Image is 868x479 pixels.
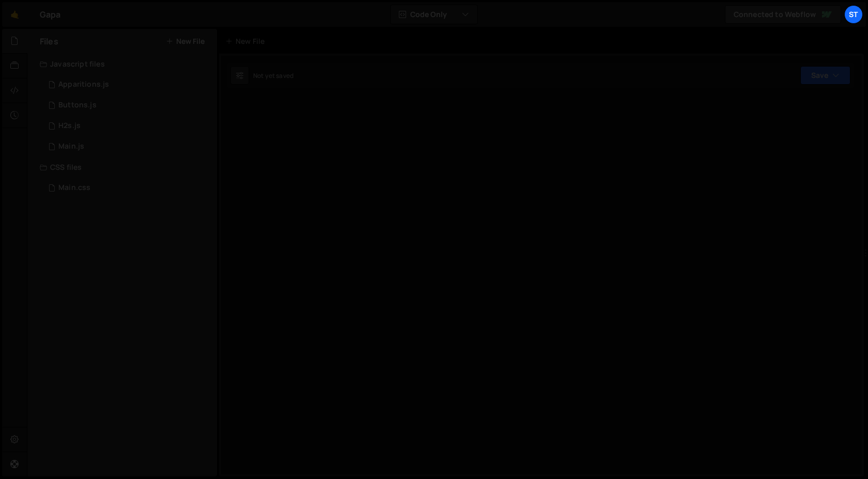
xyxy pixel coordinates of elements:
div: Apparitions.js [58,80,109,89]
button: Save [800,66,850,85]
a: 🤙 [2,2,27,27]
button: New File [166,37,205,45]
div: Javascript files [27,54,217,74]
div: H2s.js [58,121,81,131]
a: St [844,5,863,24]
div: Buttons.js [58,101,97,110]
div: CSS files [27,157,217,178]
div: 16294/43990.css [40,178,217,198]
div: Gapa [40,8,61,21]
div: Not yet saved [253,71,293,80]
div: Main.css [58,183,90,193]
button: Code Only [391,5,477,24]
div: 16294/44005.js [40,116,217,136]
div: New File [225,36,269,46]
div: 16294/44004.js [40,95,217,116]
a: Connected to Webflow [725,5,841,24]
div: 16294/43985.js [40,136,217,157]
div: 16294/44006.js [40,74,217,95]
h2: Files [40,36,58,47]
div: Main.js [58,142,84,151]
